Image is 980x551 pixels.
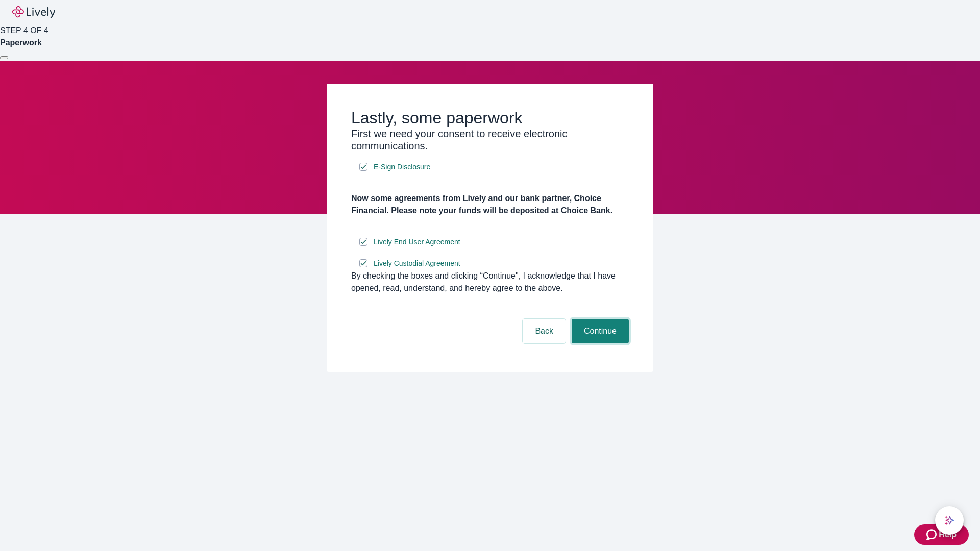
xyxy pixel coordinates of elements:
[935,506,964,535] button: chat
[926,529,939,541] svg: Zendesk support icon
[12,6,55,18] img: Lively
[372,257,462,270] a: e-sign disclosure document
[374,162,430,172] span: E-Sign Disclosure
[914,524,969,545] button: Zendesk support iconHelp
[572,319,629,343] button: Continue
[374,258,460,269] span: Lively Custodial Agreement
[523,319,566,343] button: Back
[374,237,460,247] span: Lively End User Agreement
[944,515,954,525] svg: Lively AI Assistant
[351,270,629,294] div: By checking the boxes and clicking “Continue", I acknowledge that I have opened, read, understand...
[351,192,629,217] h4: Now some agreements from Lively and our bank partner, Choice Financial. Please note your funds wi...
[351,108,629,128] h2: Lastly, some paperwork
[939,529,957,541] span: Help
[372,236,462,248] a: e-sign disclosure document
[351,128,629,152] h3: First we need your consent to receive electronic communications.
[372,161,432,173] a: e-sign disclosure document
